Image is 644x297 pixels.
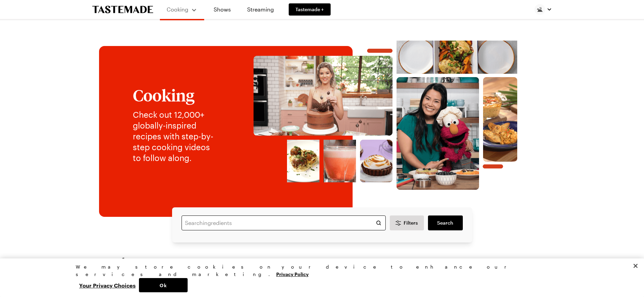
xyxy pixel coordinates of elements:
[390,215,424,230] button: Desktop filters
[295,6,324,13] span: Tastemade +
[133,86,219,104] h1: Cooking
[276,271,309,277] a: More information about your privacy, opens in a new tab
[628,258,643,273] button: Close
[167,3,197,16] button: Cooking
[534,4,552,15] button: Profile picture
[133,109,219,163] p: Check out 12,000+ globally-inspired recipes with step-by-step cooking videos to follow along.
[92,6,153,14] a: To Tastemade Home Page
[167,6,188,13] span: Cooking
[76,278,139,292] button: Your Privacy Choices
[507,258,545,265] a: View All Recipes
[404,220,418,226] span: Filters
[99,256,156,267] h2: Popular Tags
[76,263,563,292] div: Privacy
[233,41,539,190] img: Explore recipes
[437,220,453,226] span: Search
[289,3,331,16] a: Tastemade +
[76,263,563,278] div: We may store cookies on your device to enhance our services and marketing.
[139,278,188,292] button: Ok
[428,215,462,230] a: filters
[534,4,545,15] img: Profile picture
